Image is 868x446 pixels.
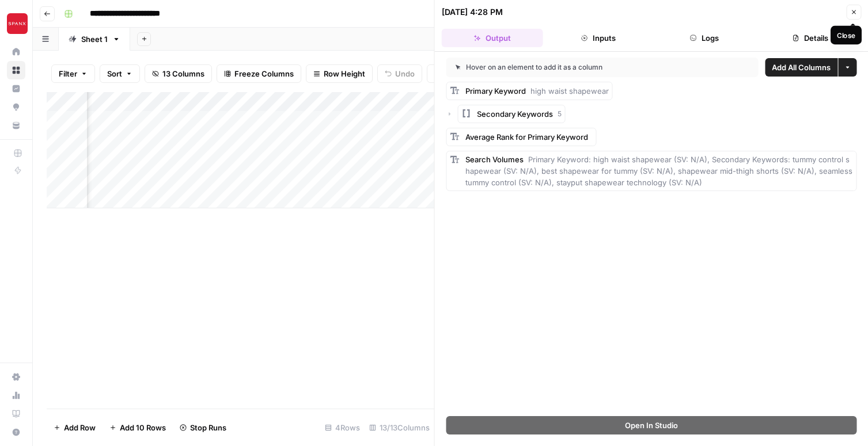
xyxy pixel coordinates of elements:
[625,420,678,431] span: Open In Studio
[107,68,122,79] span: Sort
[837,30,855,40] div: Close
[458,105,566,123] button: Secondary Keywords5
[465,155,855,187] span: Primary Keyword: high waist shapewear (SV: N/A), Secondary Keywords: tummy control shapewear (SV:...
[120,422,166,433] span: Add 10 Rows
[7,9,25,38] button: Workspace: Spanx
[7,61,25,79] a: Browse
[365,418,434,437] div: 13/13 Columns
[7,368,25,386] a: Settings
[59,28,130,51] a: Sheet 1
[477,108,553,120] span: Secondary Keywords
[442,29,543,47] button: Output
[7,386,25,405] a: Usage
[7,405,25,423] a: Learning Hub
[548,29,649,47] button: Inputs
[7,423,25,441] button: Help + Support
[465,86,526,96] span: Primary Keyword
[530,86,609,96] span: high waist shapewear
[217,64,301,83] button: Freeze Columns
[772,62,831,73] span: Add All Columns
[760,29,861,47] button: Details
[395,68,415,79] span: Undo
[765,58,837,77] button: Add All Columns
[456,62,676,73] div: Hover on an element to add it as a column
[558,109,562,119] span: 5
[145,64,212,83] button: 13 Columns
[51,64,95,83] button: Filter
[377,64,422,83] button: Undo
[446,416,857,434] button: Open In Studio
[442,6,503,18] div: [DATE] 4:28 PM
[103,418,173,437] button: Add 10 Rows
[190,422,226,433] span: Stop Runs
[320,418,365,437] div: 4 Rows
[81,33,108,45] div: Sheet 1
[234,68,294,79] span: Freeze Columns
[324,68,365,79] span: Row Height
[654,29,755,47] button: Logs
[306,64,373,83] button: Row Height
[465,132,588,142] span: Average Rank for Primary Keyword
[47,418,103,437] button: Add Row
[100,64,140,83] button: Sort
[59,68,77,79] span: Filter
[162,68,204,79] span: 13 Columns
[465,155,524,164] span: Search Volumes
[7,13,28,34] img: Spanx Logo
[7,79,25,98] a: Insights
[7,43,25,61] a: Home
[7,116,25,135] a: Your Data
[7,98,25,116] a: Opportunities
[173,418,233,437] button: Stop Runs
[64,422,96,433] span: Add Row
